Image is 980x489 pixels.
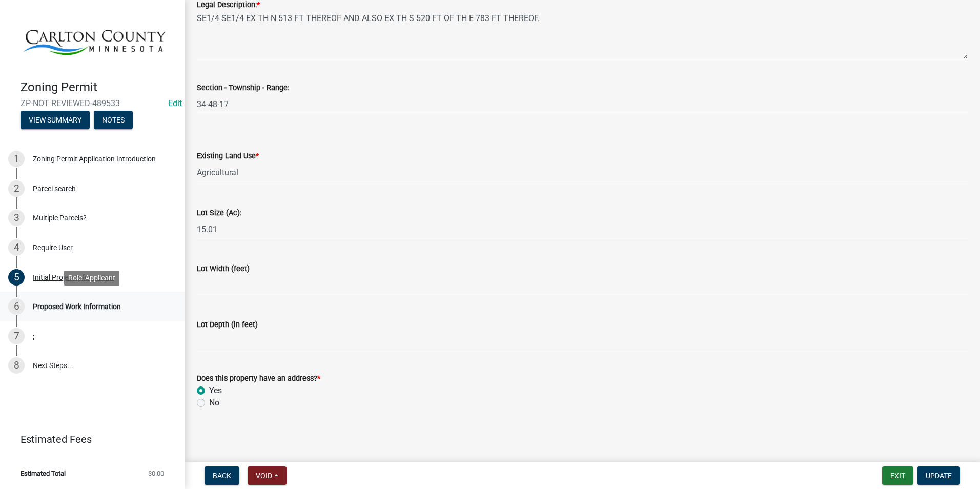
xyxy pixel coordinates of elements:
div: 2 [8,180,25,197]
img: Carlton County, Minnesota [21,11,168,69]
wm-modal-confirm: Summary [21,117,90,125]
label: Yes [209,384,222,397]
div: Require User [33,244,73,251]
label: No [209,397,219,409]
div: Proposed Work Information [33,303,121,310]
span: ZP-NOT REVIEWED-489533 [21,98,164,108]
span: Update [926,472,952,480]
button: Exit [882,466,913,485]
span: Back [213,472,231,480]
a: Estimated Fees [8,429,168,450]
div: 3 [8,210,25,226]
div: Multiple Parcels? [33,214,87,221]
button: Notes [94,111,133,129]
a: Edit [168,98,182,108]
div: 1 [8,151,25,167]
div: 8 [8,357,25,374]
button: View Summary [21,111,90,129]
wm-modal-confirm: Edit Application Number [168,98,182,108]
span: Void [256,472,272,480]
div: Zoning Permit Application Introduction [33,155,156,162]
button: Back [205,466,239,485]
button: Void [248,466,287,485]
div: Role: Applicant [64,271,119,286]
div: 7 [8,328,25,344]
label: Legal Description: [197,2,260,9]
label: Lot Width (feet) [197,266,250,273]
div: 6 [8,298,25,315]
label: Lot Size (Ac): [197,210,241,217]
label: Section - Township - Range: [197,85,289,92]
div: 4 [8,239,25,256]
label: Does this property have an address? [197,375,320,382]
span: $0.00 [148,470,164,477]
h4: Zoning Permit [21,80,176,95]
div: Parcel search [33,185,76,192]
wm-modal-confirm: Notes [94,117,133,125]
button: Update [917,466,960,485]
div: Initial Project Information [33,274,114,281]
span: Estimated Total [21,470,66,477]
div: : [33,333,34,340]
label: Lot Depth (in feet) [197,321,258,329]
div: 5 [8,269,25,286]
label: Existing Land Use [197,153,259,160]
